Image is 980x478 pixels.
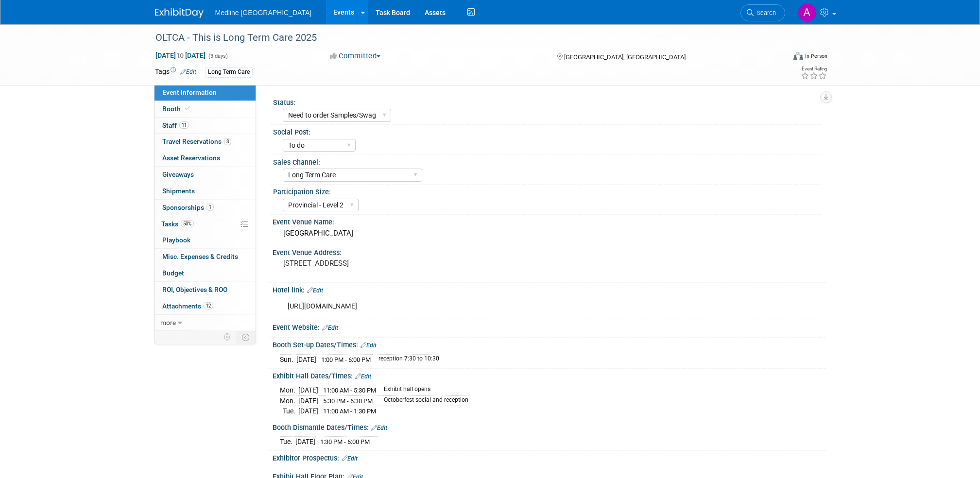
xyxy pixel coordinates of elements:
[162,302,213,310] span: Attachments
[296,355,316,365] td: [DATE]
[162,121,189,129] span: Staff
[155,315,256,331] a: more
[155,67,196,78] td: Tags
[162,253,238,260] span: Misc. Expenses & Credits
[155,216,256,232] a: Tasks50%
[283,259,492,268] pre: [STREET_ADDRESS]
[204,302,213,309] span: 12
[162,269,184,277] span: Budget
[155,167,256,183] a: Giveaways
[327,51,384,61] button: Committed
[355,373,371,380] a: Edit
[155,249,256,265] a: Misc. Expenses & Credits
[273,215,825,227] div: Event Venue Name:
[155,183,256,199] a: Shipments
[378,385,468,396] td: Exhibit hall opens
[207,53,228,59] span: (3 days)
[185,106,190,111] i: Booth reservation complete
[281,297,719,316] div: [URL][DOMAIN_NAME]
[180,68,196,75] a: Edit
[322,324,338,331] a: Edit
[161,220,194,228] span: Tasks
[155,298,256,314] a: Attachments12
[298,406,318,416] td: [DATE]
[295,437,315,447] td: [DATE]
[323,387,376,394] span: 11:00 AM - 5:30 PM
[162,236,190,244] span: Playbook
[280,226,818,241] div: [GEOGRAPHIC_DATA]
[162,171,194,178] span: Giveaways
[798,3,816,22] img: Angela Douglas
[155,118,256,134] a: Staff11
[321,356,371,363] span: 1:00 PM - 6:00 PM
[320,438,370,445] span: 1:30 PM - 6:00 PM
[728,51,828,65] div: Event Format
[155,282,256,298] a: ROI, Objectives & ROO
[155,134,256,150] a: Travel Reservations8
[273,155,821,167] div: Sales Channel:
[273,245,825,257] div: Event Venue Address:
[273,320,825,333] div: Event Website:
[740,4,785,21] a: Search
[155,232,256,248] a: Playbook
[361,342,377,349] a: Edit
[155,8,204,18] img: ExhibitDay
[155,51,206,60] span: [DATE] [DATE]
[152,29,771,47] div: OLTCA - This is Long Term Care 2025
[754,9,776,17] span: Search
[273,451,825,463] div: Exhibitor Prospectus:
[564,53,686,61] span: [GEOGRAPHIC_DATA], [GEOGRAPHIC_DATA]
[160,319,176,326] span: more
[155,265,256,281] a: Budget
[323,408,376,415] span: 11:00 AM - 1:30 PM
[162,137,231,145] span: Travel Reservations
[215,9,312,17] span: Medline [GEOGRAPHIC_DATA]
[373,355,439,365] td: reception 7:30 to 10:30
[224,138,231,145] span: 8
[280,437,295,447] td: Tue.
[155,150,256,166] a: Asset Reservations
[273,420,825,433] div: Booth Dismantle Dates/Times:
[155,85,256,101] a: Event Information
[371,425,387,431] a: Edit
[162,286,227,293] span: ROI, Objectives & ROO
[805,52,827,60] div: In-Person
[273,338,825,350] div: Booth Set-up Dates/Times:
[179,121,189,129] span: 11
[236,331,256,343] td: Toggle Event Tabs
[342,455,358,462] a: Edit
[219,331,236,343] td: Personalize Event Tab Strip
[162,154,220,162] span: Asset Reservations
[793,52,803,60] img: Format-Inperson.png
[181,220,194,227] span: 50%
[273,283,825,295] div: Hotel link:
[378,395,468,406] td: Octoberfest social and reception
[307,287,323,294] a: Edit
[298,395,318,406] td: [DATE]
[280,395,298,406] td: Mon.
[162,105,192,113] span: Booth
[298,385,318,396] td: [DATE]
[273,185,821,197] div: Participation Size:
[162,88,217,96] span: Event Information
[176,51,185,59] span: to
[273,125,821,137] div: Social Post:
[273,369,825,381] div: Exhibit Hall Dates/Times:
[323,397,373,405] span: 5:30 PM - 6:30 PM
[280,406,298,416] td: Tue.
[162,204,214,211] span: Sponsorships
[280,355,296,365] td: Sun.
[155,200,256,216] a: Sponsorships1
[801,67,827,71] div: Event Rating
[273,95,821,107] div: Status:
[280,385,298,396] td: Mon.
[155,101,256,117] a: Booth
[205,67,253,77] div: Long Term Care
[162,187,195,195] span: Shipments
[206,204,214,211] span: 1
